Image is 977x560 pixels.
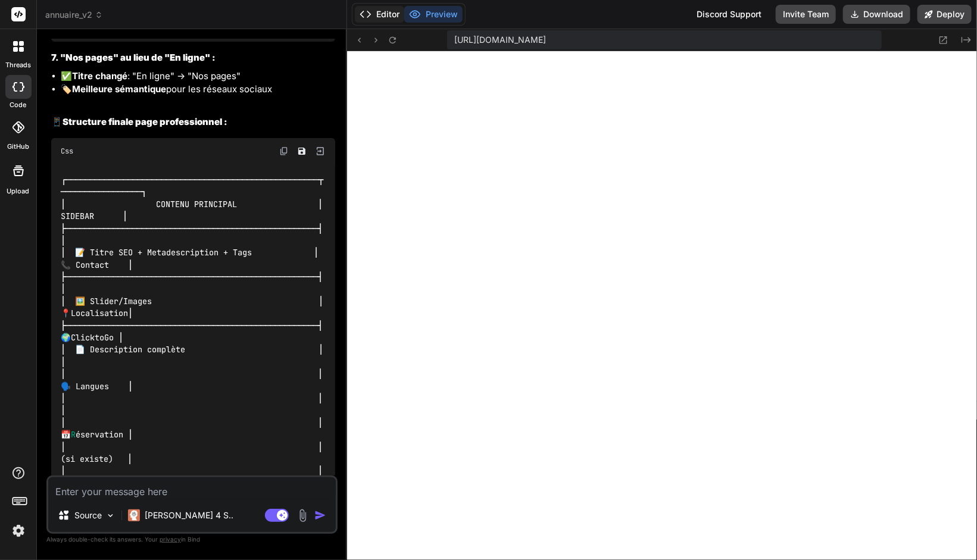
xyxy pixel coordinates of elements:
[51,115,335,129] h2: 📱
[314,509,326,521] img: icon
[454,34,546,46] span: [URL][DOMAIN_NAME]
[315,146,326,157] img: Open in Browser
[776,5,836,24] button: Invite Team
[45,9,103,21] span: annuaire_v2
[95,332,104,343] span: to
[7,186,30,196] label: Upload
[7,142,29,152] label: GitHub
[72,83,166,95] strong: Meilleure sémantique
[355,6,404,23] button: Editor
[347,51,977,560] iframe: Preview
[63,116,227,127] strong: Structure finale page professionnel :
[61,83,335,96] li: 🏷️ pour les réseaux sociaux
[843,5,910,24] button: Download
[160,536,181,543] span: privacy
[46,534,338,545] p: Always double-check its answers. Your in Bind
[145,509,233,521] p: [PERSON_NAME] 4 S..
[105,511,116,521] img: Pick Models
[279,146,289,156] img: copy
[294,143,310,159] button: Save file
[10,100,27,110] label: code
[5,60,31,70] label: threads
[128,509,140,521] img: Claude 4 Sonnet
[71,430,76,440] span: R
[404,6,463,23] button: Preview
[917,5,972,24] button: Deploy
[8,521,29,541] img: settings
[74,509,102,521] p: Source
[689,5,769,24] div: Discord Support
[51,52,216,63] strong: 7. "Nos pages" au lieu de "En ligne" :
[296,509,310,523] img: attachment
[61,70,335,83] li: ✅ : "En ligne" → "Nos pages"
[61,174,404,538] code: ┌─────────────────────────────────────────────────────┬─────────────────┐ │ CONTENU PRINCIPAL │ S...
[72,70,127,82] strong: Titre changé
[61,146,73,156] span: Css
